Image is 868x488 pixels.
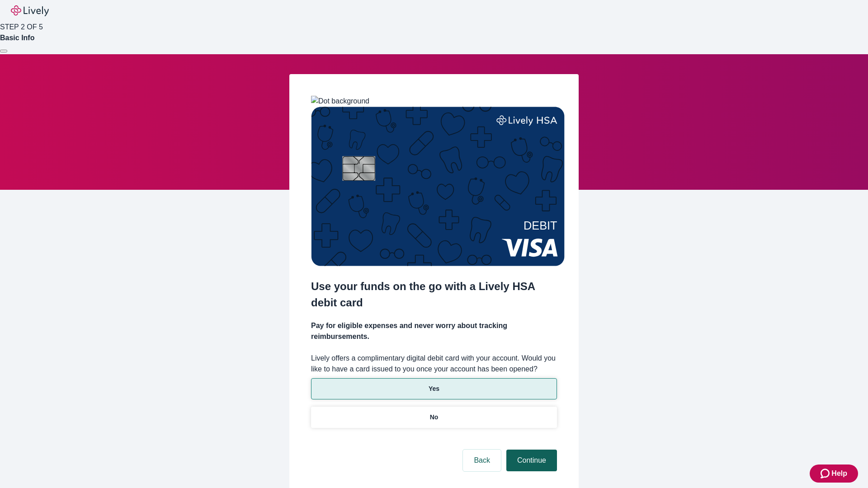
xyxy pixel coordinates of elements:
[429,384,439,394] p: Yes
[821,468,831,479] svg: Zendesk support icon
[311,320,557,342] h4: Pay for eligible expenses and never worry about tracking reimbursements.
[311,96,369,107] img: Dot background
[810,465,858,483] button: Zendesk support iconHelp
[831,468,847,479] span: Help
[311,378,557,399] button: Yes
[311,278,557,311] h2: Use your funds on the go with a Lively HSA debit card
[311,407,557,428] button: No
[311,353,557,375] label: Lively offers a complimentary digital debit card with your account. Would you like to have a card...
[311,107,565,266] img: Debit card
[430,413,439,422] p: No
[506,450,557,471] button: Continue
[11,5,49,16] img: Lively
[463,450,501,471] button: Back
